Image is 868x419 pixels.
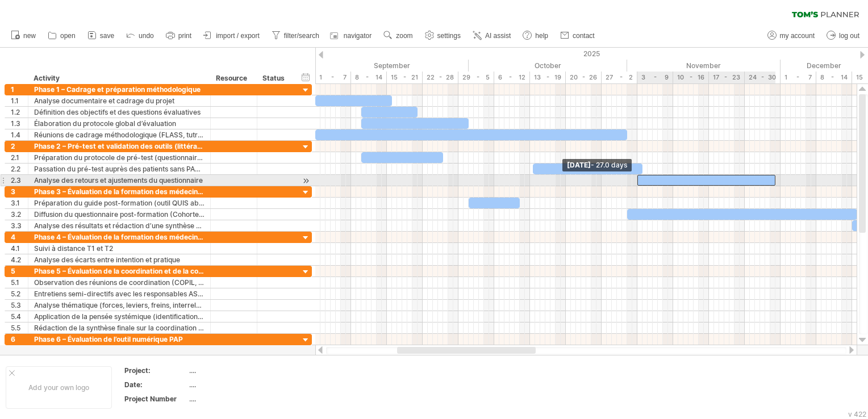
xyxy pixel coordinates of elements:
div: 4 [11,232,28,242]
div: 29 - 5 [458,72,494,83]
div: Réunions de cadrage méthodologique (FLASS, tutrice, COPIL) [34,129,205,140]
div: Resource [216,73,251,84]
span: filter/search [284,32,319,40]
span: import / export [216,32,260,40]
div: 4.1 [11,243,28,254]
a: print [163,28,195,43]
div: Passation du pré-test auprès des patients sans PAP et focus group [34,164,205,174]
div: Analyse des résultats et rédaction d’une synthèse courte [34,220,205,231]
div: 15 - 21 [387,72,423,83]
div: 1 - 7 [781,72,816,83]
span: help [535,32,548,40]
a: my account [765,28,818,43]
div: 20 - 26 [566,72,602,83]
span: open [60,32,76,40]
div: 1.3 [11,118,28,129]
span: print [178,32,191,40]
div: Phase 5 – Évaluation de la coordination et de la collaboration entre acteurs [34,266,205,276]
span: settings [437,32,461,40]
div: Préparation du protocole de pré-test (questionnaire multilingue) [34,152,205,163]
span: my account [780,32,815,40]
a: help [520,28,552,43]
div: Status [262,73,287,84]
div: 5.5 [11,322,28,333]
div: 2.3 [11,175,28,186]
div: Activity [34,73,204,84]
a: AI assist [470,28,514,43]
div: [DATE] [562,159,632,171]
div: 2.1 [11,152,28,163]
div: 13 - 19 [530,72,566,83]
div: 3.1 [11,198,28,208]
div: September 2025 [315,60,469,72]
div: Analyse thématique (forces, leviers, freins, interrelations) [34,300,205,311]
div: 4.2 [11,254,28,265]
div: Add your own logo [6,366,112,409]
a: new [8,28,39,43]
a: save [85,28,118,43]
div: Project Number [124,394,187,404]
div: .... [189,380,285,389]
div: 1.1 [11,95,28,106]
span: - 27.0 days [591,161,627,169]
div: 1.4 [11,129,28,140]
div: October 2025 [469,60,627,72]
a: import / export [201,28,263,43]
div: 17 - 23 [709,72,745,83]
div: 2.2 [11,164,28,174]
div: Observation des réunions de coordination (COPIL, réunions techniques) et tenue du journal de bord [34,277,205,288]
div: 5 [11,266,28,276]
a: contact [557,28,598,43]
div: 8 - 14 [351,72,387,83]
div: Préparation du guide post-formation (outil QUIS abrégé) [34,198,205,208]
div: Diffusion du questionnaire post-formation (Cohorte 1) [34,209,205,220]
div: Analyse des retours et ajustements du questionnaire [34,175,205,186]
div: 27 - 2 [602,72,637,83]
div: Date: [124,380,187,389]
div: Suivi à distance T1 et T2 [34,243,205,254]
span: save [100,32,114,40]
div: Analyse des écarts entre intention et pratique [34,254,205,265]
div: 2 [11,141,28,152]
div: 3.3 [11,220,28,231]
div: Analyse documentaire et cadrage du projet [34,95,205,106]
div: 24 - 30 [745,72,781,83]
div: Application de la pensée systémique (identification des boucles de rétroaction, acteurs clés, poi... [34,311,205,322]
div: 5.3 [11,300,28,311]
div: .... [189,366,285,375]
div: 22 - 28 [423,72,458,83]
div: 3 - 9 [637,72,673,83]
div: 10 - 16 [673,72,709,83]
span: undo [139,32,154,40]
div: Phase 1 – Cadrage et préparation méthodologique [34,84,205,95]
div: 1 [11,84,28,95]
div: November 2025 [627,60,781,72]
a: open [45,28,79,43]
div: v 422 [848,410,866,418]
div: Phase 4 – Évaluation de la formation des médecins – Cohorte 2 [34,232,205,242]
div: scroll to activity [301,175,311,187]
div: 5.1 [11,277,28,288]
div: 1 - 7 [315,72,351,83]
div: .... [189,394,285,404]
span: zoom [396,32,412,40]
a: navigator [328,28,375,43]
a: settings [422,28,464,43]
div: 6 [11,334,28,345]
div: 5.4 [11,311,28,322]
a: filter/search [269,28,323,43]
span: new [23,32,36,40]
span: navigator [344,32,372,40]
div: Élaboration du protocole global d’évaluation [34,118,205,129]
div: 1.2 [11,107,28,118]
div: 5.2 [11,288,28,299]
span: log out [839,32,859,40]
div: Rédaction de la synthèse finale sur la coordination (vue systémique) [34,322,205,333]
div: 6 - 12 [494,72,530,83]
div: 3 [11,186,28,197]
div: 3.2 [11,209,28,220]
div: Définition des objectifs et des questions évaluatives [34,107,205,118]
div: 8 - 14 [816,72,852,83]
span: contact [573,32,595,40]
div: Project: [124,366,187,375]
